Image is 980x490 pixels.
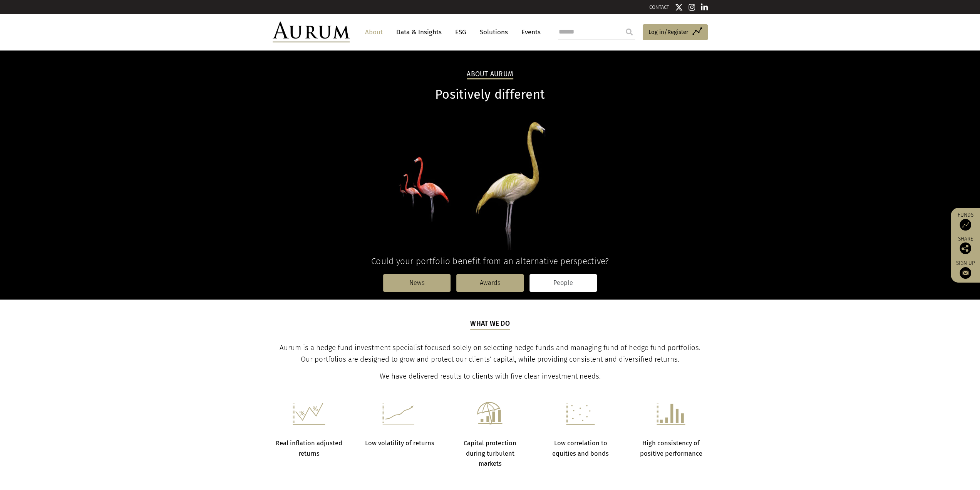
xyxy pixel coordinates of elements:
[380,372,601,381] span: We have delivered results to clients with five clear investment needs.
[960,242,971,254] img: Share this post
[640,439,702,457] strong: High consistency of positive performance
[622,24,637,40] input: Submit
[456,274,524,292] a: Awards
[701,3,708,11] img: Linkedin icon
[273,87,708,102] h1: Positively different
[955,260,976,279] a: Sign up
[361,25,387,39] a: About
[955,236,976,254] div: Share
[689,3,695,11] img: Instagram icon
[476,25,512,39] a: Solutions
[365,439,434,447] strong: Low volatility of returns
[451,25,470,39] a: ESG
[383,274,451,292] a: News
[392,25,446,39] a: Data & Insights
[464,439,516,467] strong: Capital protection during turbulent markets
[273,22,350,42] img: Aurum
[648,27,689,37] span: Log in/Register
[529,274,597,292] a: People
[276,439,342,457] strong: Real inflation adjusted returns
[643,24,708,40] a: Log in/Register
[960,219,971,231] img: Access Funds
[280,344,700,364] span: Aurum is a hedge fund investment specialist focused solely on selecting hedge funds and managing ...
[955,212,976,231] a: Funds
[518,25,541,39] a: Events
[960,267,971,279] img: Sign up to our newsletter
[552,439,609,457] strong: Low correlation to equities and bonds
[675,3,683,11] img: Twitter icon
[470,319,510,330] h5: What we do
[273,256,708,266] h4: Could your portfolio benefit from an alternative perspective?
[467,70,513,79] h2: About Aurum
[649,4,669,10] a: CONTACT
